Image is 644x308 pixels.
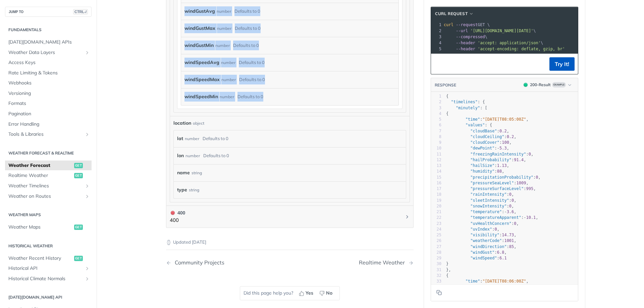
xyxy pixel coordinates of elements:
[470,175,533,180] span: "precipitationProbability"
[359,259,408,266] div: Realtime Weather
[8,275,83,282] span: Historical Climate Normals
[446,94,448,99] span: {
[8,39,90,46] span: [DATE][DOMAIN_NAME] APIs
[431,105,441,111] div: 3
[433,10,476,17] button: cURL Request
[234,6,260,16] div: Defaults to 0
[526,186,533,191] span: 995
[5,263,92,273] a: Historical APIShow subpages for Historical API
[8,224,72,231] span: Weather Maps
[359,259,414,266] a: Next Page: Realtime Weather
[446,273,448,278] span: {
[5,171,92,181] a: Realtime Weatherget
[5,7,92,17] button: JUMP TOCTRL-/
[185,151,200,161] div: number
[431,151,441,157] div: 11
[166,253,414,272] nav: Pagination Controls
[470,198,509,203] span: "sleetIntensity"
[431,215,441,221] div: 22
[456,22,478,27] span: --request
[166,239,414,246] p: Updated [DATE]
[297,288,317,298] button: Yes
[478,41,541,45] span: 'accept: application/json'
[8,80,90,86] span: Webhooks
[478,47,565,51] span: 'accept-encoding: deflate, gzip, br'
[446,106,487,110] span: : [
[184,58,219,67] label: windSpeedAvg
[499,146,507,150] span: 5.3
[530,82,551,88] div: 200 - Result
[184,92,218,102] label: windSpeedMin
[470,140,499,145] span: "cloudCover"
[549,57,575,71] button: Try It!
[466,279,480,284] span: "time"
[317,288,336,298] button: No
[8,193,83,200] span: Weather on Routes
[171,259,224,266] div: Community Projects
[466,117,480,122] span: "time"
[73,9,88,14] span: CTRL-/
[192,168,202,178] div: string
[8,131,83,138] span: Tools & Libraries
[431,99,441,105] div: 2
[215,41,230,50] div: number
[85,266,90,271] button: Show subpages for Historical API
[8,183,83,189] span: Weather Timelines
[177,134,183,143] label: lat
[431,198,441,203] div: 19
[446,186,536,191] span: : ,
[470,181,514,185] span: "pressureSeaLevel"
[5,181,92,191] a: Weather TimelinesShow subpages for Weather Timelines
[470,233,499,237] span: "visibility"
[509,204,512,208] span: 0
[85,50,90,55] button: Show subpages for Weather Data Layers
[431,94,441,99] div: 1
[431,180,441,186] div: 16
[470,209,502,214] span: "temperature"
[85,132,90,137] button: Show subpages for Tools & Libraries
[470,215,521,220] span: "temperatureApparent"
[497,250,504,255] span: 6.8
[431,34,442,40] div: 3
[233,41,259,50] div: Defaults to 0
[405,214,410,220] svg: Chevron
[5,222,92,232] a: Weather Mapsget
[456,106,480,110] span: "minutely"
[217,23,231,33] div: number
[8,90,90,97] span: Versioning
[85,183,90,189] button: Show subpages for Weather Timelines
[8,59,90,66] span: Access Keys
[5,150,92,156] h2: Weather Forecast & realtime
[239,58,265,67] div: Defaults to 0
[509,244,514,249] span: 85
[451,100,477,104] span: "timelines"
[8,172,72,179] span: Realtime Weather
[8,121,90,128] span: Error Handling
[5,109,92,119] a: Pagination
[456,28,468,33] span: --url
[431,250,441,255] div: 28
[446,181,529,185] span: : ,
[502,233,514,237] span: 14.73
[431,140,441,145] div: 9
[497,146,499,150] span: -
[514,158,524,162] span: 91.4
[173,120,191,127] span: location
[552,82,566,87] span: Example
[177,168,190,178] label: name
[431,157,441,163] div: 12
[326,290,332,297] span: No
[193,120,204,126] div: object
[514,221,516,226] span: 0
[431,255,441,261] div: 29
[499,129,507,133] span: 0.2
[189,185,199,195] div: string
[431,128,441,134] div: 7
[431,238,441,244] div: 26
[431,244,441,250] div: 27
[171,211,175,215] span: 400
[444,35,487,39] span: \
[446,134,517,139] span: : ,
[526,215,536,220] span: 10.1
[446,279,529,284] span: : ,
